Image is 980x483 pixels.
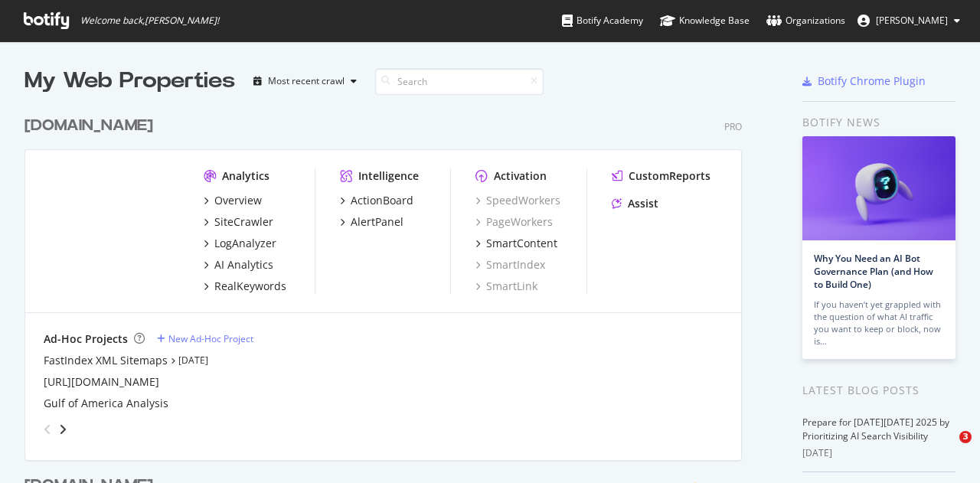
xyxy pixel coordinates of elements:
[802,382,955,399] div: Latest Blog Posts
[660,13,750,28] div: Knowledge Base
[24,115,159,137] a: [DOMAIN_NAME]
[168,332,253,345] div: New Ad-Hoc Project
[628,196,658,211] div: Assist
[80,15,219,27] span: Welcome back, [PERSON_NAME] !
[178,354,208,367] a: [DATE]
[44,331,128,347] div: Ad-Hoc Projects
[928,431,965,468] iframe: Intercom live chat
[766,13,845,28] div: Organizations
[44,353,168,368] a: FastIndex XML Sitemaps
[375,68,544,95] input: Search
[845,8,972,33] button: [PERSON_NAME]
[214,236,276,251] div: LogAnalyzer
[876,14,948,27] span: Charles Bennett
[818,73,926,89] div: Botify Chrome Plugin
[475,257,545,273] a: SmartIndex
[612,168,710,184] a: CustomReports
[57,422,68,437] div: angle-right
[157,332,253,345] a: New Ad-Hoc Project
[475,236,557,251] a: SmartContent
[44,396,168,411] a: Gulf of America Analysis
[486,236,557,251] div: SmartContent
[351,193,413,208] div: ActionBoard
[214,257,273,273] div: AI Analytics
[959,431,972,443] span: 3
[724,120,742,133] div: Pro
[44,374,159,390] a: [URL][DOMAIN_NAME]
[222,168,269,184] div: Analytics
[612,196,658,211] a: Assist
[494,168,547,184] div: Activation
[802,416,949,442] a: Prepare for [DATE][DATE] 2025 by Prioritizing AI Search Visibility
[214,214,273,230] div: SiteCrawler
[562,13,643,28] div: Botify Academy
[358,168,419,184] div: Intelligence
[802,114,955,131] div: Botify news
[38,417,57,442] div: angle-left
[814,252,933,291] a: Why You Need an AI Bot Governance Plan (and How to Build One)
[24,115,153,137] div: [DOMAIN_NAME]
[247,69,363,93] button: Most recent crawl
[629,168,710,184] div: CustomReports
[340,214,403,230] a: AlertPanel
[214,279,286,294] div: RealKeywords
[475,279,537,294] a: SmartLink
[475,193,560,208] a: SpeedWorkers
[214,193,262,208] div: Overview
[24,66,235,96] div: My Web Properties
[204,214,273,230] a: SiteCrawler
[802,446,955,460] div: [DATE]
[340,193,413,208] a: ActionBoard
[802,136,955,240] img: Why You Need an AI Bot Governance Plan (and How to Build One)
[204,279,286,294] a: RealKeywords
[44,168,179,277] img: hyatt.com
[475,214,553,230] a: PageWorkers
[204,236,276,251] a: LogAnalyzer
[268,77,345,86] div: Most recent crawl
[204,193,262,208] a: Overview
[802,73,926,89] a: Botify Chrome Plugin
[204,257,273,273] a: AI Analytics
[814,299,944,348] div: If you haven’t yet grappled with the question of what AI traffic you want to keep or block, now is…
[351,214,403,230] div: AlertPanel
